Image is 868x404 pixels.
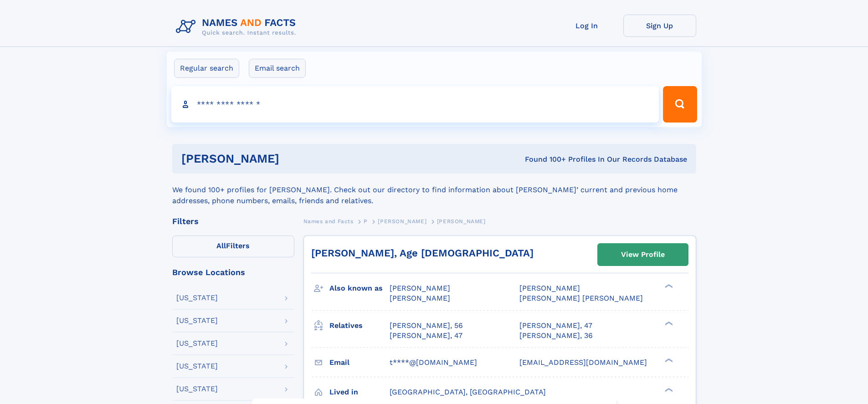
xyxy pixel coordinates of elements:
span: All [216,241,226,250]
div: We found 100+ profiles for [PERSON_NAME]. Check out our directory to find information about [PERS... [172,174,696,206]
h3: Also known as [329,281,390,296]
a: Log In [550,15,623,37]
span: [EMAIL_ADDRESS][DOMAIN_NAME] [519,358,647,367]
span: [GEOGRAPHIC_DATA], [GEOGRAPHIC_DATA] [390,388,546,396]
a: Sign Up [623,15,696,37]
span: [PERSON_NAME] [519,284,580,292]
span: [PERSON_NAME] [390,284,450,292]
label: Email search [249,59,306,78]
label: Regular search [174,59,239,78]
a: [PERSON_NAME] [378,215,426,227]
div: [US_STATE] [176,317,218,324]
div: [US_STATE] [176,340,218,347]
h3: Relatives [329,318,390,333]
span: [PERSON_NAME] [437,218,486,225]
h3: Email [329,355,390,370]
div: Found 100+ Profiles In Our Records Database [402,154,687,164]
a: [PERSON_NAME], Age [DEMOGRAPHIC_DATA] [311,247,534,259]
a: Names and Facts [303,215,354,227]
a: View Profile [598,244,688,266]
a: [PERSON_NAME], 47 [519,321,592,331]
label: Filters [172,235,294,257]
div: Browse Locations [172,268,294,276]
a: [PERSON_NAME], 56 [390,321,463,331]
div: ❯ [663,320,673,326]
img: Logo Names and Facts [172,15,303,39]
input: search input [171,86,659,123]
a: P [364,215,368,227]
span: [PERSON_NAME] [390,294,450,302]
span: P [364,218,368,225]
div: Filters [172,217,294,225]
h3: Lived in [329,384,390,400]
div: [US_STATE] [176,385,218,393]
button: Search Button [663,86,697,123]
div: ❯ [663,387,673,393]
span: [PERSON_NAME] [PERSON_NAME] [519,294,643,302]
span: [PERSON_NAME] [378,218,426,225]
div: [US_STATE] [176,294,218,302]
div: ❯ [663,283,673,289]
div: [US_STATE] [176,363,218,370]
div: ❯ [663,357,673,363]
a: [PERSON_NAME], 36 [519,331,593,341]
a: [PERSON_NAME], 47 [390,331,462,341]
h1: [PERSON_NAME] [181,153,402,164]
div: View Profile [621,244,665,265]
